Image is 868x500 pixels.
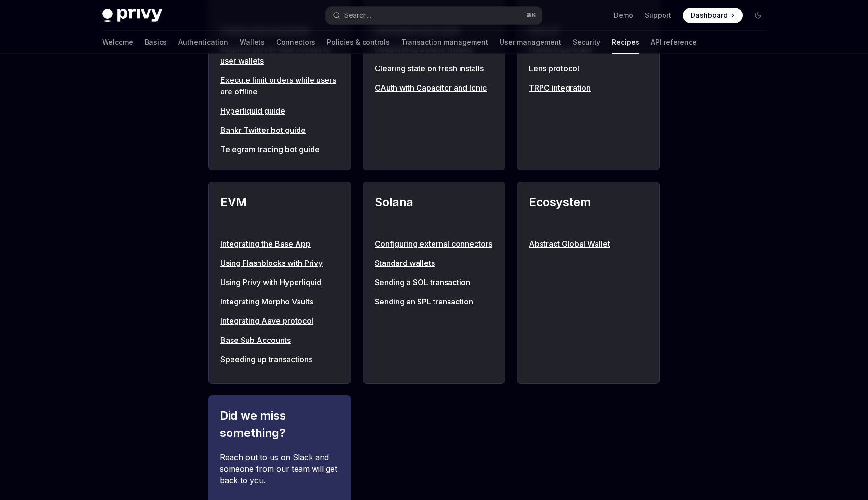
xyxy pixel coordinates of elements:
a: Hyperliquid guide [220,105,339,117]
a: Connectors [276,31,315,54]
a: Demo [614,11,633,20]
img: dark logo [102,9,162,22]
a: Dashboard [683,8,743,23]
a: Sending a SOL transaction [375,276,493,288]
a: OAuth with Capacitor and Ionic [375,82,493,93]
a: Authentication [178,31,228,54]
span: Dashboard [691,11,728,20]
a: Execute limit orders while users are offline [220,74,339,97]
a: Integrating the Base App [220,238,339,250]
a: Basics [145,31,167,54]
a: Sending an SPL transaction [375,296,493,307]
a: Request server-side access to user wallets [220,43,339,66]
a: Configuring external connectors [375,238,493,250]
a: Lens protocol [529,63,648,74]
button: Open search [326,7,542,24]
button: Toggle dark mode [750,8,766,23]
a: Clearing state on fresh installs [375,63,493,74]
a: TRPC integration [529,82,648,93]
a: Using Flashblocks with Privy [220,257,339,269]
a: Transaction management [401,31,488,54]
h2: Did we miss something? [220,407,339,442]
a: Security [573,31,600,54]
a: Base Sub Accounts [220,334,339,346]
a: Wallets [240,31,265,54]
h2: EVM [220,194,339,228]
a: Bankr Twitter bot guide [220,124,339,136]
a: Using Privy with Hyperliquid [220,276,339,288]
a: Recipes [612,31,639,54]
h2: Ecosystem [529,194,648,228]
a: Abstract Global Wallet [529,238,648,250]
a: Policies & controls [327,31,390,54]
a: Telegram trading bot guide [220,144,339,155]
div: Search... [344,10,371,21]
a: Support [645,11,671,20]
a: Standard wallets [375,257,493,269]
h2: Solana [375,194,493,228]
a: Welcome [102,31,133,54]
a: API reference [651,31,697,54]
a: Integrating Morpho Vaults [220,296,339,307]
span: ⌘ K [526,12,536,19]
a: User management [500,31,561,54]
a: Speeding up transactions [220,354,339,365]
a: Integrating Aave protocol [220,315,339,327]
